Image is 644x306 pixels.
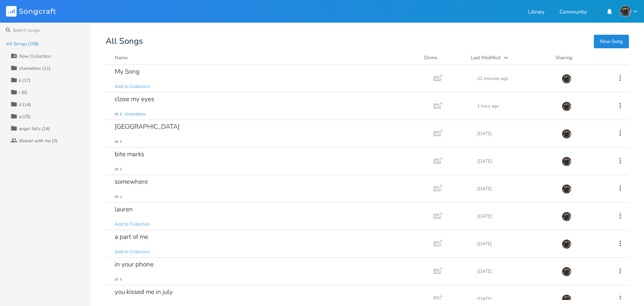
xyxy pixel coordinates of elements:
div: All Songs (108) [6,42,39,46]
div: [DATE] [477,186,553,191]
img: August Tyler Gallant [562,101,572,111]
img: August Tyler Gallant [562,157,572,166]
div: [DATE] [477,297,553,301]
a: Community [559,9,587,16]
div: k (17) [19,78,31,83]
img: August Tyler Gallant [562,129,572,139]
div: a part of me [115,234,148,240]
div: d (14) [19,102,31,107]
img: August Tyler Gallant [562,184,572,194]
span: in [115,138,118,145]
span: k [120,276,122,283]
img: August Tyler Gallant [562,267,572,277]
div: [GEOGRAPHIC_DATA] [115,123,180,130]
div: Sharing [555,54,601,62]
div: 1 hour ago [477,104,553,108]
a: Library [528,9,544,16]
div: Name [115,54,128,61]
span: Add to Collection [115,249,150,255]
img: August Tyler Gallant [620,6,631,17]
div: [DATE] [477,159,553,163]
button: Name [115,54,415,62]
div: lauren [115,206,133,212]
img: August Tyler Gallant [562,239,572,249]
div: Shared with me (0) [19,138,58,143]
button: Last Modified [471,54,546,62]
div: angel falls (14) [19,126,51,131]
span: in [115,166,118,172]
div: a (25) [19,114,31,119]
span: k [120,166,122,172]
span: Add to Collection [115,83,150,90]
div: [DATE] [477,241,553,246]
div: Demo [424,54,462,62]
div: My Song [115,68,140,75]
span: a [120,194,122,200]
div: [DATE] [477,131,553,136]
div: All Songs [106,38,629,45]
div: you kissed me in july [115,289,173,295]
div: shareables (11) [19,66,51,71]
span: in [115,276,118,283]
div: 22 minutes ago [477,76,553,81]
span: k [120,138,122,145]
span: in [115,194,118,200]
div: Last Modified [471,54,501,61]
span: Add to Collection [115,221,150,228]
img: August Tyler Gallant [562,212,572,221]
div: bite marks [115,151,144,157]
div: [DATE] [477,214,553,218]
span: in [115,111,118,117]
div: somewhere [115,178,148,185]
span: k, shareables [120,111,146,117]
img: August Tyler Gallant [562,74,572,84]
div: [DATE] [477,269,553,274]
button: New Song [594,35,629,48]
div: in your phone [115,261,154,268]
img: August Tyler Gallant [562,294,572,304]
div: r (6) [19,90,28,95]
div: New Collection [19,54,51,58]
div: close my eyes [115,96,154,102]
